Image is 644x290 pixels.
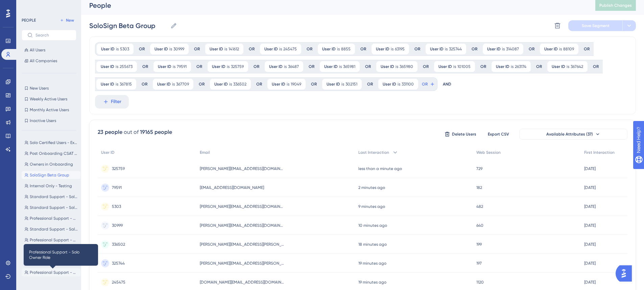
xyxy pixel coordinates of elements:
[311,81,317,87] div: OR
[269,64,283,69] span: User ID
[272,81,285,87] span: User ID
[22,18,36,23] div: PEOPLE
[101,64,114,69] span: User ID
[200,223,284,228] span: [PERSON_NAME][EMAIL_ADDRESS][DOMAIN_NAME]
[358,166,402,171] time: less than a minute ago
[395,46,405,52] span: 63195
[383,81,396,87] span: User ID
[443,77,451,91] div: AND
[291,81,301,87] span: 19049
[457,64,471,69] span: 101005
[30,58,57,64] span: All Companies
[519,129,627,140] button: Available Attributes (37)
[309,64,314,69] div: OR
[480,64,486,69] div: OR
[515,64,526,69] span: 263174
[112,166,125,171] span: 325759
[422,81,428,87] span: OR
[563,46,574,52] span: 88109
[430,46,444,52] span: User ID
[584,261,596,266] time: [DATE]
[536,64,542,69] div: OR
[279,46,282,52] span: is
[599,3,632,8] span: Publish Changes
[22,106,76,114] button: Monthly Active Users
[30,96,67,102] span: Weekly Active Users
[358,150,389,155] span: Last Interaction
[487,46,501,52] span: User ID
[481,129,515,140] button: Export CSV
[120,46,129,52] span: 5303
[22,247,80,255] button: Professional Support - Solo Sales Admin Role
[358,242,387,247] time: 18 minutes ago
[22,214,80,222] button: Professional Support - Sales Rep Role
[307,46,312,52] div: OR
[476,223,483,228] span: 640
[327,81,340,87] span: User ID
[567,64,569,69] span: is
[22,117,76,125] button: Inactive Users
[414,46,420,52] div: OR
[30,140,78,145] span: Solo Certified Users - External
[176,81,189,87] span: 367709
[120,81,132,87] span: 367815
[452,131,476,137] span: Delete Users
[199,81,205,87] div: OR
[214,81,228,87] span: User ID
[288,64,299,69] span: 36487
[169,46,172,52] span: is
[322,46,336,52] span: User ID
[22,258,80,266] button: Standard Support - Solo Sales Admin Role
[101,81,114,87] span: User ID
[345,81,357,87] span: 302151
[200,242,284,247] span: [PERSON_NAME][EMAIL_ADDRESS][PERSON_NAME][DOMAIN_NAME]
[30,183,72,189] span: Internal Only - Testing
[584,166,596,171] time: [DATE]
[582,23,610,28] span: Save Segment
[200,150,210,155] span: Email
[22,57,76,65] button: All Companies
[324,64,338,69] span: User ID
[89,1,578,10] div: People
[22,203,80,212] button: Standard Support - Solo Owner Role
[140,128,172,136] div: 19165 people
[30,226,78,232] span: Standard Support - Sales Rep Role
[496,64,509,69] span: User ID
[22,84,76,92] button: New Users
[173,46,184,52] span: 30999
[444,129,477,140] button: Delete Users
[212,64,225,69] span: User ID
[22,268,80,276] button: Professional Support - Solo Owner Role
[142,81,147,87] div: OR
[231,64,244,69] span: 325759
[30,237,78,243] span: Professional Support - Solo Account & Sales Manager Roles
[30,205,78,210] span: Standard Support - Solo Owner Role
[112,261,125,266] span: 325744
[22,139,80,147] button: Solo Certified Users - External
[472,46,477,52] div: OR
[529,46,534,52] div: OR
[584,46,590,52] div: OR
[254,64,259,69] div: OR
[172,81,175,87] span: is
[476,166,482,171] span: 729
[367,81,373,87] div: OR
[158,64,171,69] span: User ID
[256,81,262,87] div: OR
[559,46,562,52] span: is
[343,64,355,69] span: 365981
[22,236,80,244] button: Professional Support - Solo Account & Sales Manager Roles
[233,81,246,87] span: 336502
[30,107,69,113] span: Monthly Active Users
[476,150,501,155] span: Web Session
[157,81,171,87] span: User ID
[200,280,284,285] span: [DOMAIN_NAME][EMAIL_ADDRESS][DOMAIN_NAME]
[210,46,223,52] span: User ID
[568,20,622,31] button: Save Segment
[358,204,385,209] time: 9 minutes ago
[22,95,76,103] button: Weekly Active Users
[264,46,278,52] span: User ID
[22,193,80,201] button: Standard Support - Solo Account & Sales Manager Roles
[358,223,387,228] time: 10 minutes ago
